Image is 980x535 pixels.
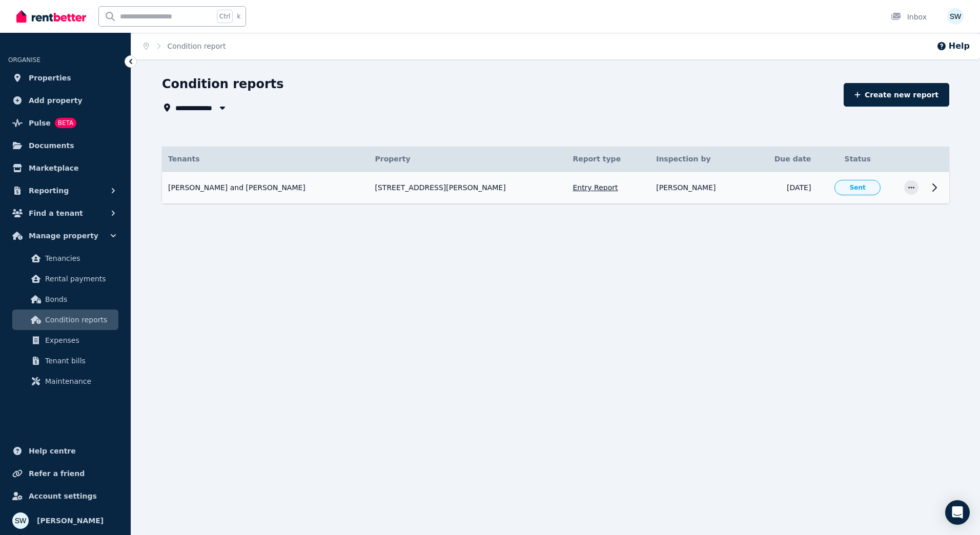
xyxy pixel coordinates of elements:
span: Documents [29,139,74,152]
a: Tenant bills [12,351,118,371]
span: Condition reports [45,314,114,326]
span: Find a tenant [29,207,83,219]
nav: Breadcrumb [131,33,238,59]
img: Sam Watson [12,512,29,529]
span: Refer a friend [29,467,85,480]
th: Report type [566,147,650,172]
span: [PERSON_NAME] and [PERSON_NAME] [168,182,305,193]
span: Marketplace [29,162,78,174]
th: Status [817,147,898,172]
a: Create new report [844,83,949,107]
button: Manage property [8,225,122,246]
a: Properties [8,68,122,88]
h1: Condition reports [162,76,284,92]
span: Add property [29,94,83,107]
td: [DATE] [749,172,817,204]
span: Help centre [29,445,76,457]
button: Reporting [8,180,122,201]
span: Sent [850,183,866,192]
a: Add property [8,90,122,111]
a: Condition reports [12,310,118,330]
div: Open Intercom Messenger [945,500,970,525]
span: Bonds [45,293,114,305]
span: Expenses [45,334,114,346]
img: RentBetter [16,9,86,24]
a: Tenancies [12,248,118,269]
a: Help centre [8,441,122,461]
a: Rental payments [12,269,118,289]
span: Ctrl [217,10,233,23]
div: Inbox [891,12,927,22]
span: Properties [29,72,71,84]
th: Inspection by [650,147,749,172]
a: Expenses [12,330,118,351]
a: Bonds [12,289,118,310]
a: Refer a friend [8,463,122,484]
span: Condition report [168,41,226,51]
span: Manage property [29,230,98,242]
img: Sam Watson [947,8,964,25]
td: [STREET_ADDRESS][PERSON_NAME] [369,172,566,204]
span: Pulse [29,117,51,129]
span: [PERSON_NAME] [37,515,104,527]
span: ORGANISE [8,56,40,64]
a: Documents [8,135,122,156]
span: Rental payments [45,273,114,285]
span: Reporting [29,184,69,197]
a: Marketplace [8,158,122,178]
button: Find a tenant [8,203,122,223]
span: Account settings [29,490,97,502]
span: k [237,12,240,20]
a: Maintenance [12,371,118,392]
th: Due date [749,147,817,172]
th: Property [369,147,566,172]
button: Help [936,40,970,52]
td: Entry Report [566,172,650,204]
a: PulseBETA [8,113,122,133]
span: Tenant bills [45,355,114,367]
span: Tenancies [45,252,114,264]
span: Tenants [168,154,200,164]
span: [PERSON_NAME] [656,182,716,193]
span: BETA [55,118,76,128]
span: Maintenance [45,375,114,387]
a: Account settings [8,486,122,506]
